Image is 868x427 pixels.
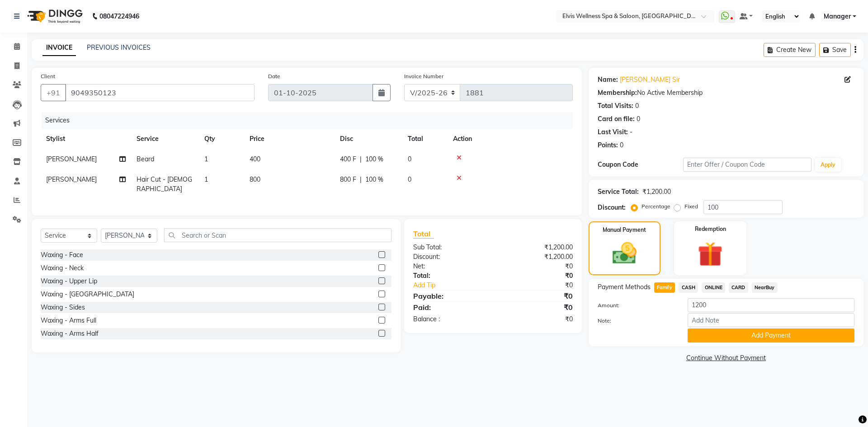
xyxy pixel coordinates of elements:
[406,314,493,324] div: Balance :
[598,88,854,98] div: No Active Membership
[406,243,493,252] div: Sub Total:
[406,262,493,271] div: Net:
[493,271,579,281] div: ₹0
[402,129,448,149] th: Total
[406,271,493,281] div: Total:
[679,282,698,293] span: CASH
[41,84,66,101] button: +91
[590,353,862,363] a: Continue Without Payment
[137,175,192,193] span: Hair Cut - [DEMOGRAPHIC_DATA]
[41,303,85,312] div: Waxing - Sides
[360,175,362,184] span: |
[591,317,681,325] label: Note:
[637,114,640,124] div: 0
[41,290,134,299] div: Waxing - [GEOGRAPHIC_DATA]
[815,158,841,172] button: Apply
[41,329,99,338] div: Waxing - Arms Half
[46,155,97,163] span: [PERSON_NAME]
[41,129,131,149] th: Stylist
[164,228,392,242] input: Search or Scan
[41,250,83,260] div: Waxing - Face
[635,101,639,111] div: 0
[404,72,443,80] label: Invoice Number
[752,282,778,293] span: NearBuy
[360,155,362,164] span: |
[99,4,139,29] b: 08047224946
[448,129,573,149] th: Action
[406,291,493,301] div: Payable:
[688,313,854,327] input: Add Note
[603,226,646,234] label: Manual Payment
[642,202,670,211] label: Percentage
[199,129,244,149] th: Qty
[65,84,255,101] input: Search by Name/Mobile/Email/Code
[413,229,434,239] span: Total
[620,141,623,150] div: 0
[46,175,97,183] span: [PERSON_NAME]
[41,263,84,273] div: Waxing - Neck
[598,127,628,137] div: Last Visit:
[493,302,579,313] div: ₹0
[493,252,579,262] div: ₹1,200.00
[493,262,579,271] div: ₹0
[41,277,97,286] div: Waxing - Upper Lip
[42,112,580,129] div: Services
[23,4,85,29] img: logo
[683,158,811,172] input: Enter Offer / Coupon Code
[493,243,579,252] div: ₹1,200.00
[335,129,402,149] th: Disc
[406,302,493,313] div: Paid:
[598,88,637,98] div: Membership:
[684,202,698,211] label: Fixed
[729,282,748,293] span: CARD
[365,155,383,164] span: 100 %
[598,114,635,124] div: Card on file:
[764,43,816,57] button: Create New
[507,281,579,290] div: ₹0
[598,187,639,197] div: Service Total:
[688,328,854,343] button: Add Payment
[41,72,55,80] label: Client
[406,281,507,290] a: Add Tip
[250,155,260,163] span: 400
[598,160,683,169] div: Coupon Code
[204,175,208,183] span: 1
[702,282,725,293] span: ONLINE
[591,301,681,310] label: Amount:
[598,101,633,111] div: Total Visits:
[819,43,851,57] button: Save
[642,187,671,197] div: ₹1,200.00
[42,40,76,56] a: INVOICE
[654,282,675,293] span: Family
[598,203,626,212] div: Discount:
[250,175,260,183] span: 800
[408,155,411,163] span: 0
[630,127,632,137] div: -
[41,316,96,325] div: Waxing - Arms Full
[690,239,731,270] img: _gift.svg
[87,43,151,52] a: PREVIOUS INVOICES
[598,282,651,292] span: Payment Methods
[408,175,411,183] span: 0
[695,225,726,233] label: Redemption
[340,155,356,164] span: 400 F
[406,252,493,262] div: Discount:
[688,298,854,312] input: Amount
[131,129,199,149] th: Service
[598,141,618,150] div: Points:
[605,239,644,267] img: _cash.svg
[598,75,618,84] div: Name:
[204,155,208,163] span: 1
[137,155,154,163] span: Beard
[493,314,579,324] div: ₹0
[268,72,280,80] label: Date
[244,129,335,149] th: Price
[493,291,579,301] div: ₹0
[620,75,680,84] a: [PERSON_NAME] Sir
[365,175,383,184] span: 100 %
[824,12,851,21] span: Manager
[340,175,356,184] span: 800 F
